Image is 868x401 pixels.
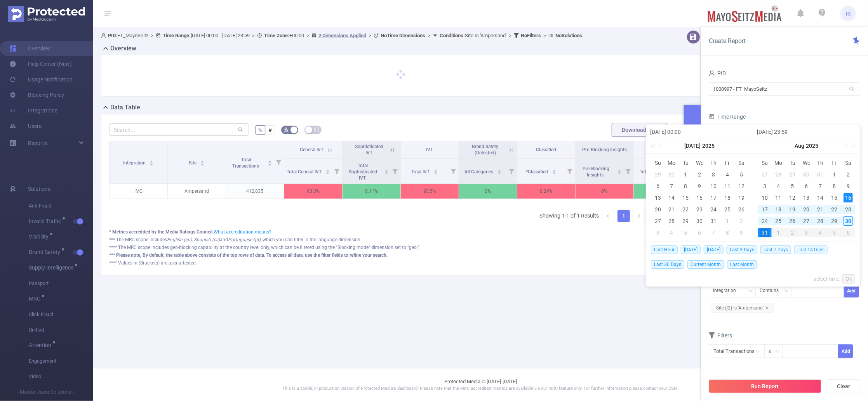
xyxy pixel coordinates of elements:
[758,157,772,169] th: Sun
[758,204,772,215] td: August 17, 2025
[651,215,665,227] td: July 27, 2025
[774,170,783,179] div: 28
[28,140,47,146] span: Reports
[788,181,797,191] div: 5
[653,205,663,214] div: 20
[149,159,154,164] div: Sort
[695,193,704,202] div: 16
[667,216,677,226] div: 28
[709,37,746,45] span: Create Report
[9,41,50,56] a: Overview
[709,216,718,226] div: 31
[723,228,732,237] div: 8
[284,127,289,132] i: icon: bg-colors
[679,204,693,215] td: July 22, 2025
[9,56,72,72] a: Help Center (New)
[734,192,748,204] td: July 19, 2025
[606,214,611,218] i: icon: left
[318,33,366,38] u: 2 Dimensions Applied
[695,228,704,237] div: 6
[713,284,741,297] div: Integration
[734,180,748,192] td: July 12, 2025
[844,205,853,214] div: 23
[679,159,693,166] span: Tu
[827,215,841,227] td: August 29, 2025
[681,228,691,237] div: 5
[842,138,849,154] a: Next month (PageDown)
[758,180,772,192] td: August 3, 2025
[760,216,769,226] div: 24
[841,227,855,239] td: September 6, 2025
[786,180,800,192] td: August 5, 2025
[827,379,860,393] button: Clear
[618,210,630,222] a: 1
[667,228,677,237] div: 4
[720,180,734,192] td: July 11, 2025
[757,127,856,137] input: End date
[426,147,433,152] span: IVT
[844,284,859,297] button: Add
[541,33,548,38] span: >
[844,216,853,226] div: 30
[258,127,262,133] span: %
[758,169,772,180] td: July 27, 2025
[802,170,811,179] div: 30
[827,169,841,180] td: August 1, 2025
[651,180,665,192] td: July 6, 2025
[734,159,748,166] span: Sa
[653,216,663,226] div: 27
[325,168,330,171] i: icon: caret-up
[667,205,677,214] div: 21
[847,138,857,154] a: Next year (Control + right)
[772,169,786,180] td: July 28, 2025
[720,215,734,227] td: August 1, 2025
[813,157,827,169] th: Thu
[774,205,783,214] div: 18
[816,216,825,226] div: 28
[802,181,811,191] div: 6
[706,192,720,204] td: July 17, 2025
[665,215,679,227] td: July 28, 2025
[300,147,324,152] span: General IVT
[8,6,85,22] img: Protected Media
[109,123,249,136] input: Search...
[679,180,693,192] td: July 8, 2025
[786,159,800,166] span: Tu
[813,227,827,239] td: September 4, 2025
[702,138,716,154] a: 2025
[760,205,769,214] div: 17
[665,227,679,239] td: August 4, 2025
[612,123,668,137] button: Download PDF
[123,160,147,166] span: Integration
[786,215,800,227] td: August 26, 2025
[693,157,707,169] th: Wed
[583,166,609,178] span: Pre-Blocking Insights
[800,169,814,180] td: July 30, 2025
[734,227,748,239] td: August 9, 2025
[830,170,839,179] div: 1
[723,193,732,202] div: 18
[472,144,499,156] span: Brand Safety (Detected)
[110,44,136,53] h2: Overview
[665,159,679,166] span: Mo
[693,204,707,215] td: July 23, 2025
[651,192,665,204] td: July 13, 2025
[774,216,783,226] div: 25
[325,168,330,173] div: Sort
[29,353,93,369] span: Engagement
[506,33,514,38] span: >
[665,157,679,169] th: Mon
[802,205,811,214] div: 20
[582,147,627,152] span: Pre-Blocking Insights
[760,181,769,191] div: 3
[737,205,746,214] div: 26
[841,157,855,169] th: Sat
[381,33,425,38] b: No Time Dimensions
[827,157,841,169] th: Fri
[758,159,772,166] span: Su
[758,227,772,239] td: August 31, 2025
[681,170,691,179] div: 1
[665,204,679,215] td: July 21, 2025
[784,289,789,294] i: icon: down
[233,157,261,169] span: Total Transactions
